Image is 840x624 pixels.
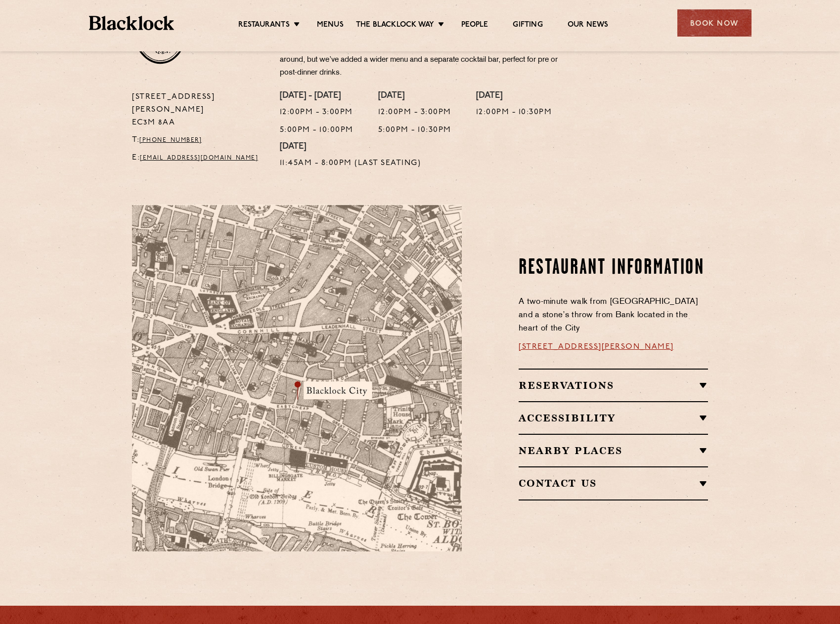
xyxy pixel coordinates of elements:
[317,20,344,31] a: Menus
[356,20,434,31] a: The Blacklock Way
[513,20,542,31] a: Gifting
[568,20,609,31] a: Our News
[132,134,265,147] p: T:
[519,445,708,457] h2: Nearby Places
[677,9,752,37] div: Book Now
[280,106,354,119] p: 12:00pm - 3:00pm
[89,16,175,30] img: BL_Textured_Logo-footer-cropped.svg
[378,91,451,102] h4: [DATE]
[519,412,708,424] h2: Accessibility
[519,295,708,335] p: A two-minute walk from [GEOGRAPHIC_DATA] and a stone’s throw from Bank located in the heart of th...
[476,91,552,102] h4: [DATE]
[280,157,421,170] p: 11:45am - 8:00pm (Last Seating)
[140,155,258,161] a: [EMAIL_ADDRESS][DOMAIN_NAME]
[280,124,354,137] p: 5:00pm - 10:00pm
[378,124,451,137] p: 5:00pm - 10:30pm
[519,477,708,489] h2: Contact Us
[280,142,421,153] h4: [DATE]
[132,91,265,129] p: [STREET_ADDRESS][PERSON_NAME] EC3M 8AA
[132,152,265,165] p: E:
[519,379,708,391] h2: Reservations
[280,91,354,102] h4: [DATE] - [DATE]
[139,137,202,143] a: [PHONE_NUMBER]
[461,20,488,31] a: People
[238,20,290,31] a: Restaurants
[378,106,451,119] p: 12:00pm - 3:00pm
[519,256,708,281] h2: Restaurant Information
[355,459,494,552] img: svg%3E
[476,106,552,119] p: 12:00pm - 10:30pm
[519,343,674,351] a: [STREET_ADDRESS][PERSON_NAME]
